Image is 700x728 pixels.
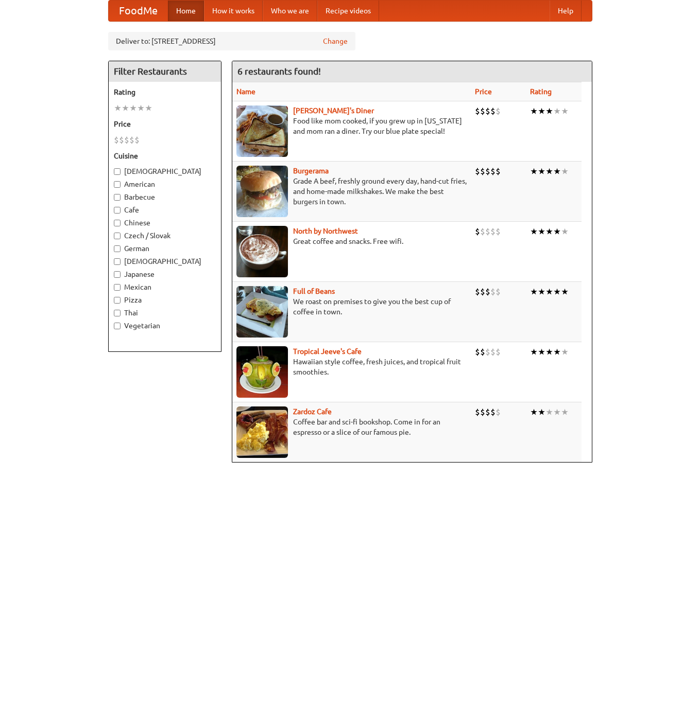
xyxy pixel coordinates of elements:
[545,406,553,418] li: ★
[168,1,204,21] a: Home
[119,134,124,146] li: $
[293,167,329,175] b: Burgerama
[114,256,216,267] label: [DEMOGRAPHIC_DATA]
[550,1,582,21] a: Help
[114,233,121,239] input: Czech / Slovak
[236,166,288,217] img: burgerama.jpg
[236,116,467,136] p: Food like mom cooked, if you grew up in [US_STATE] and mom ran a diner. Try our blue plate special!
[553,105,561,117] li: ★
[114,207,121,214] input: Cafe
[236,296,467,317] p: We roast on premises to give you the best cup of coffee in town.
[236,417,467,437] p: Coffee bar and sci-fi bookshop. Come in for an espresso or a slice of our famous pie.
[496,406,501,418] li: $
[114,243,216,254] label: German
[114,205,216,215] label: Cafe
[496,286,501,297] li: $
[236,406,288,458] img: zardoz.jpg
[490,226,496,237] li: $
[480,105,485,117] li: $
[114,284,121,291] input: Mexican
[538,166,545,177] li: ★
[530,87,552,96] a: Rating
[530,105,538,117] li: ★
[561,166,569,177] li: ★
[530,346,538,358] li: ★
[485,406,490,418] li: $
[530,406,538,418] li: ★
[480,226,485,237] li: $
[237,66,321,76] ng-pluralize: 6 restaurants found!
[114,192,216,202] label: Barbecue
[114,220,121,226] input: Chinese
[114,297,121,304] input: Pizza
[114,310,121,316] input: Thai
[323,36,348,46] a: Change
[553,286,561,297] li: ★
[545,286,553,297] li: ★
[475,87,492,96] a: Price
[553,406,561,418] li: ★
[496,105,501,117] li: $
[114,168,121,175] input: [DEMOGRAPHIC_DATA]
[293,227,358,235] a: North by Northwest
[129,134,134,146] li: $
[530,226,538,237] li: ★
[114,151,216,161] h5: Cuisine
[114,271,121,278] input: Japanese
[263,1,317,21] a: Who we are
[490,406,496,418] li: $
[490,105,496,117] li: $
[109,61,221,82] h4: Filter Restaurants
[480,166,485,177] li: $
[480,286,485,297] li: $
[553,226,561,237] li: ★
[530,166,538,177] li: ★
[114,181,121,188] input: American
[129,102,137,114] li: ★
[490,286,496,297] li: $
[475,406,480,418] li: $
[114,87,216,97] h5: Rating
[114,179,216,189] label: American
[475,105,480,117] li: $
[236,87,255,96] a: Name
[293,287,335,295] a: Full of Beans
[475,226,480,237] li: $
[236,286,288,338] img: beans.jpg
[114,102,122,114] li: ★
[490,166,496,177] li: $
[236,105,288,157] img: sallys.jpg
[485,286,490,297] li: $
[475,286,480,297] li: $
[545,105,553,117] li: ★
[114,245,121,252] input: German
[561,346,569,358] li: ★
[485,226,490,237] li: $
[114,258,121,265] input: [DEMOGRAPHIC_DATA]
[124,134,129,146] li: $
[538,286,545,297] li: ★
[538,406,545,418] li: ★
[114,269,216,279] label: Japanese
[114,323,121,329] input: Vegetarian
[317,1,379,21] a: Recipe videos
[293,407,332,416] a: Zardoz Cafe
[293,106,374,115] a: [PERSON_NAME]'s Diner
[485,166,490,177] li: $
[236,236,467,246] p: Great coffee and snacks. Free wifi.
[480,346,485,358] li: $
[485,105,490,117] li: $
[553,346,561,358] li: ★
[114,119,216,129] h5: Price
[236,346,288,398] img: jeeves.jpg
[545,226,553,237] li: ★
[561,105,569,117] li: ★
[122,102,129,114] li: ★
[114,321,216,331] label: Vegetarian
[475,346,480,358] li: $
[496,346,501,358] li: $
[561,226,569,237] li: ★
